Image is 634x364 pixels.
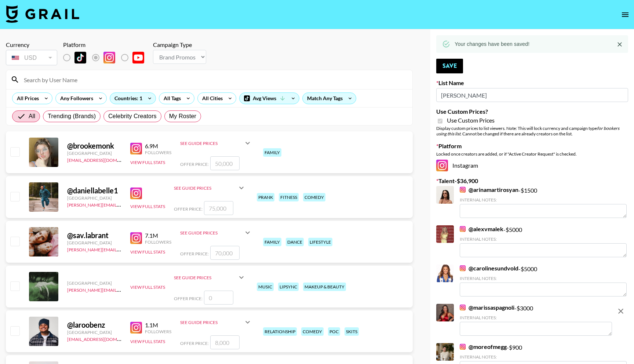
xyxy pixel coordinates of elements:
img: Instagram [130,232,142,244]
input: 50,000 [210,156,240,170]
div: See Guide Prices [174,269,246,286]
a: [PERSON_NAME][EMAIL_ADDRESS][DOMAIN_NAME] [67,286,176,293]
div: See Guide Prices [180,313,252,331]
div: makeup & beauty [303,283,346,291]
input: Search by User Name [19,74,408,85]
label: Platform [436,142,628,150]
div: Your changes have been saved! [455,37,529,51]
input: 75,000 [204,201,233,215]
span: All [29,112,35,121]
a: [PERSON_NAME][EMAIL_ADDRESS][DOMAIN_NAME] [67,245,176,252]
span: Offer Price: [174,296,203,301]
div: Display custom prices to list viewers. Note: This will lock currency and campaign type . Cannot b... [436,125,628,136]
img: Instagram [130,322,142,334]
div: comedy [301,327,324,336]
em: for bookers using this list [436,125,619,136]
div: Internal Notes: [460,236,627,242]
div: All Cities [198,93,224,104]
div: skits [345,327,359,336]
div: - $ 3000 [460,304,612,336]
div: Internal Notes: [460,354,627,360]
span: Offer Price: [180,161,209,167]
a: @moreofmegg [460,343,507,350]
div: relationship [263,327,297,336]
div: See Guide Prices [174,179,246,197]
div: 6.9M [145,142,171,150]
div: 7.1M [145,232,171,239]
input: 0 [204,291,233,305]
div: Match Any Tags [303,93,356,104]
label: Use Custom Prices? [436,108,628,115]
span: Trending (Brands) [48,112,96,121]
img: TikTok [74,52,86,63]
div: See Guide Prices [180,320,243,325]
img: Instagram [460,305,466,310]
div: - $ 5000 [460,265,627,296]
button: open drawer [618,7,633,22]
img: Instagram [130,143,142,154]
img: Instagram [130,188,142,199]
a: @carolinesundvold [460,265,518,272]
a: @alexvmalek [460,225,503,233]
div: List locked to Instagram. [63,50,150,65]
img: Instagram [103,52,115,63]
button: Save [436,59,463,73]
div: - $ 5000 [460,225,627,257]
div: Internal Notes: [460,197,627,203]
div: Currency [6,41,57,48]
div: [GEOGRAPHIC_DATA] [67,240,121,245]
div: Locked once creators are added, or if "Active Creator Request" is checked. [436,151,628,157]
div: Followers [145,239,171,245]
a: @marissaspagnoli [460,304,514,311]
div: Instagram [436,160,628,171]
button: View Full Stats [130,284,165,290]
div: Any Followers [56,93,95,104]
img: YouTube [132,52,144,63]
div: See Guide Prices [180,230,243,236]
img: Grail Talent [6,5,79,23]
a: @arinamartirosyan [460,186,518,193]
div: @ laroobenz [67,320,121,330]
div: [GEOGRAPHIC_DATA] [67,330,121,335]
div: Followers [145,150,171,155]
button: View Full Stats [130,339,165,344]
div: Avg Views [240,93,299,104]
div: @ daniellabelle1 [67,186,121,195]
img: Instagram [460,344,466,350]
button: Close [614,39,625,50]
input: 8,000 [210,335,240,349]
a: [EMAIL_ADDRESS][DOMAIN_NAME] [67,156,141,163]
div: @ brookemonk [67,141,121,150]
img: Instagram [460,226,466,232]
input: 70,000 [210,246,240,260]
button: remove [613,304,628,318]
div: @ sav.labrant [67,231,121,240]
div: poc [328,327,340,336]
div: lifestyle [308,238,332,246]
button: View Full Stats [130,160,165,165]
button: View Full Stats [130,249,165,255]
div: See Guide Prices [180,134,252,152]
div: Campaign Type [153,41,206,48]
span: Offer Price: [174,206,203,212]
div: Internal Notes: [460,315,612,320]
div: 1.1M [145,321,171,329]
label: List Name [436,79,628,87]
button: View Full Stats [130,204,165,209]
span: Offer Price: [180,341,209,346]
div: See Guide Prices [174,275,237,280]
div: - $ 1500 [460,186,627,218]
label: Talent - $ 36,900 [436,177,628,185]
div: See Guide Prices [180,224,252,241]
div: All Prices [12,93,40,104]
span: Offer Price: [180,251,209,256]
div: comedy [303,193,325,201]
div: See Guide Prices [174,185,237,191]
img: Instagram [436,160,448,171]
div: Currency is locked to USD [6,48,57,67]
div: dance [286,238,304,246]
div: family [263,238,281,246]
img: Instagram [460,265,466,271]
div: music [257,283,274,291]
div: fitness [279,193,299,201]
